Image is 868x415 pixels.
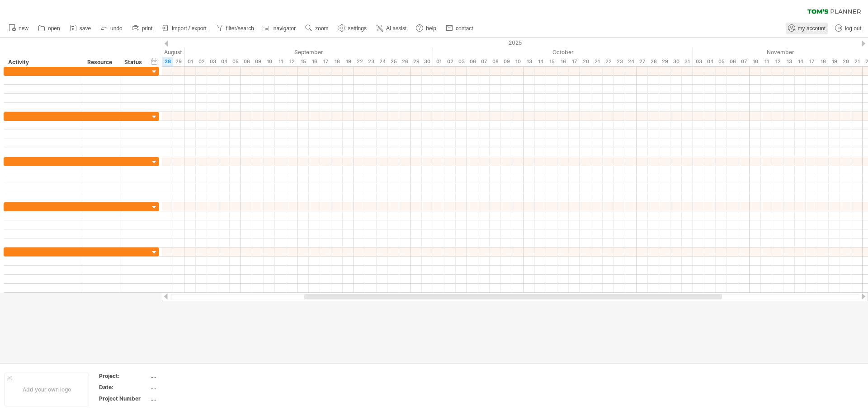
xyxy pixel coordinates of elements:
[704,57,716,66] div: Tuesday, 4 November 2025
[374,23,409,34] a: AI assist
[8,58,78,67] div: Activity
[637,57,648,66] div: Monday, 27 October 2025
[388,57,399,66] div: Thursday, 25 September 2025
[315,25,328,32] span: zoom
[467,57,478,66] div: Monday, 6 October 2025
[512,57,524,66] div: Friday, 10 October 2025
[443,23,476,34] a: contact
[151,383,226,391] div: ....
[172,25,207,32] span: import / export
[786,23,828,34] a: my account
[110,25,123,32] span: undo
[456,57,467,66] div: Friday, 3 October 2025
[798,25,826,32] span: my account
[151,395,226,402] div: ....
[320,57,331,66] div: Wednesday, 17 September 2025
[87,58,115,67] div: Resource
[659,57,670,66] div: Wednesday, 29 October 2025
[806,57,817,66] div: Monday, 17 November 2025
[275,57,286,66] div: Thursday, 11 September 2025
[252,57,264,66] div: Tuesday, 9 September 2025
[772,57,783,66] div: Wednesday, 12 November 2025
[99,395,149,402] div: Project Number
[716,57,727,66] div: Wednesday, 5 November 2025
[365,57,377,66] div: Tuesday, 23 September 2025
[214,23,257,34] a: filter/search
[98,23,125,34] a: undo
[426,25,436,32] span: help
[750,57,761,66] div: Monday, 10 November 2025
[682,57,693,66] div: Friday, 31 October 2025
[386,25,406,32] span: AI assist
[840,57,851,66] div: Thursday, 20 November 2025
[264,57,275,66] div: Wednesday, 10 September 2025
[829,57,840,66] div: Wednesday, 19 November 2025
[184,47,433,57] div: September 2025
[36,23,63,34] a: open
[151,372,226,380] div: ....
[546,57,557,66] div: Wednesday, 15 October 2025
[331,57,343,66] div: Thursday, 18 September 2025
[851,57,863,66] div: Friday, 21 November 2025
[478,57,490,66] div: Tuesday, 7 October 2025
[603,57,614,66] div: Wednesday, 22 October 2025
[738,57,750,66] div: Friday, 7 November 2025
[845,25,861,32] span: log out
[501,57,512,66] div: Thursday, 9 October 2025
[160,23,209,34] a: import / export
[67,23,94,34] a: save
[142,25,152,32] span: print
[218,57,230,66] div: Thursday, 4 September 2025
[354,57,365,66] div: Monday, 22 September 2025
[286,57,297,66] div: Friday, 12 September 2025
[343,57,354,66] div: Friday, 19 September 2025
[614,57,625,66] div: Thursday, 23 October 2025
[196,57,207,66] div: Tuesday, 2 September 2025
[444,57,456,66] div: Thursday, 2 October 2025
[833,23,864,34] a: log out
[557,57,569,66] div: Thursday, 16 October 2025
[162,57,173,66] div: Thursday, 28 August 2025
[535,57,546,66] div: Tuesday, 14 October 2025
[399,57,410,66] div: Friday, 26 September 2025
[433,47,693,57] div: October 2025
[6,23,31,34] a: new
[524,57,535,66] div: Monday, 13 October 2025
[130,23,155,34] a: print
[410,57,422,66] div: Monday, 29 September 2025
[303,23,331,34] a: zoom
[309,57,320,66] div: Tuesday, 16 September 2025
[490,57,501,66] div: Wednesday, 8 October 2025
[230,57,241,66] div: Friday, 5 September 2025
[795,57,806,66] div: Friday, 14 November 2025
[99,383,149,391] div: Date:
[761,57,772,66] div: Tuesday, 11 November 2025
[241,57,252,66] div: Monday, 8 September 2025
[336,23,369,34] a: settings
[456,25,473,32] span: contact
[297,57,309,66] div: Monday, 15 September 2025
[817,57,829,66] div: Tuesday, 18 November 2025
[727,57,738,66] div: Thursday, 6 November 2025
[693,57,704,66] div: Monday, 3 November 2025
[648,57,659,66] div: Tuesday, 28 October 2025
[226,25,254,32] span: filter/search
[19,25,28,32] span: new
[377,57,388,66] div: Wednesday, 24 September 2025
[348,25,367,32] span: settings
[569,57,580,66] div: Friday, 17 October 2025
[99,372,149,380] div: Project:
[5,373,89,406] div: Add your own logo
[184,57,196,66] div: Monday, 1 September 2025
[80,25,91,32] span: save
[591,57,603,66] div: Tuesday, 21 October 2025
[48,25,60,32] span: open
[173,57,184,66] div: Friday, 29 August 2025
[207,57,218,66] div: Wednesday, 3 September 2025
[414,23,439,34] a: help
[274,25,296,32] span: navigator
[783,57,795,66] div: Thursday, 13 November 2025
[433,57,444,66] div: Wednesday, 1 October 2025
[625,57,637,66] div: Friday, 24 October 2025
[261,23,298,34] a: navigator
